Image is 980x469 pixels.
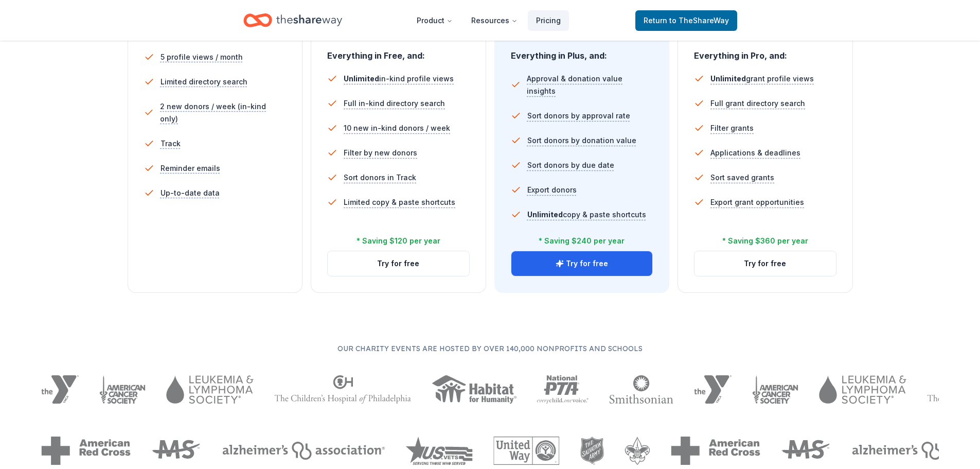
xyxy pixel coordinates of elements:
button: Resources [463,10,526,31]
img: American Cancer Society [752,375,799,404]
img: MS [781,437,831,465]
a: Pricing [528,10,569,31]
span: Unlimited [527,210,563,219]
img: The Children's Hospital of Philadelphia [274,375,411,404]
div: Everything in Free, and: [327,41,470,62]
button: Product [408,10,461,31]
span: Sort donors by donation value [527,134,636,147]
button: Try for free [511,251,653,276]
span: Sort donors by due date [527,159,614,171]
img: Habitat for Humanity [432,375,516,404]
img: YMCA [694,375,732,404]
span: Export grant opportunities [710,196,804,209]
span: Full in-kind directory search [344,97,445,110]
p: Our charity events are hosted by over 140,000 nonprofits and schools [41,342,939,355]
span: Export donors [527,184,577,196]
img: MS [151,437,202,465]
span: Track [161,137,181,150]
span: copy & paste shortcuts [527,210,646,219]
span: Return [644,14,729,27]
img: Boy Scouts of America [625,437,650,465]
span: Filter by new donors [344,147,417,159]
div: * Saving $240 per year [539,235,625,247]
div: Everything in Pro, and: [694,41,836,62]
div: * Saving $360 per year [722,235,808,247]
span: Full grant directory search [710,97,805,110]
img: Alzheimers Association [222,442,385,460]
img: American Red Cross [41,437,131,465]
span: Filter grants [710,122,754,134]
div: * Saving $120 per year [357,235,440,247]
span: 5 profile views / month [161,51,243,63]
img: YMCA [41,375,79,404]
a: Returnto TheShareWay [635,10,737,31]
img: American Cancer Society [99,375,146,404]
span: Unlimited [710,74,746,83]
span: Limited directory search [161,76,247,88]
img: American Red Cross [671,437,760,465]
span: Sort saved grants [710,171,774,184]
span: Approval & donation value insights [527,73,653,97]
span: 2 new donors / week (in-kind only) [160,100,286,125]
span: in-kind profile views [344,74,454,83]
button: Try for free [694,251,836,276]
span: Applications & deadlines [710,147,800,159]
img: Leukemia & Lymphoma Society [819,375,906,404]
span: Limited copy & paste shortcuts [344,196,455,209]
span: Reminder emails [161,162,220,175]
span: Up-to-date data [161,187,220,199]
span: Unlimited [344,74,379,83]
span: grant profile views [710,74,814,83]
span: to TheShareWay [669,16,729,25]
a: Home [243,8,342,32]
nav: Main [408,8,569,32]
span: Sort donors by approval rate [527,110,630,122]
span: 10 new in-kind donors / week [344,122,450,134]
div: Everything in Plus, and: [511,41,653,62]
img: Leukemia & Lymphoma Society [166,375,253,404]
span: Sort donors in Track [344,171,416,184]
img: The Salvation Army [580,437,604,465]
img: United Way [493,437,559,465]
img: Smithsonian [609,375,673,404]
img: US Vets [405,437,473,465]
img: National PTA [537,375,589,404]
button: Try for free [328,251,469,276]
